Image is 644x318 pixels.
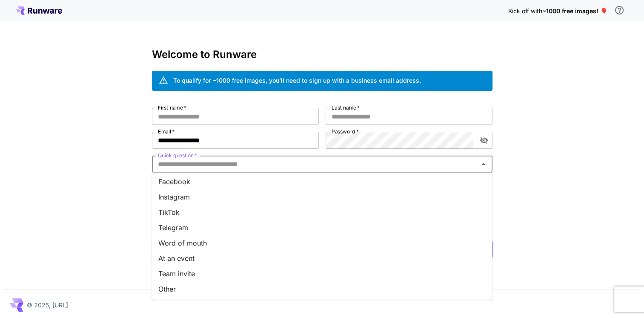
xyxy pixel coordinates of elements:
[152,266,492,281] li: Team invite
[611,2,628,19] button: In order to qualify for free credit, you need to sign up with a business email address and click ...
[542,7,607,14] span: ~1000 free images! 🎈
[152,49,492,61] h3: Welcome to Runware
[332,128,359,135] label: Password
[173,76,421,85] div: To qualify for ~1000 free images, you’ll need to sign up with a business email address.
[152,281,492,297] li: Other
[476,133,492,148] button: toggle password visibility
[332,104,360,111] label: Last name
[158,152,197,159] label: Quick question
[158,128,175,135] label: Email
[152,205,492,220] li: TikTok
[508,7,542,14] span: Kick off with
[152,189,492,205] li: Instagram
[152,235,492,251] li: Word of mouth
[152,251,492,266] li: At an event
[478,158,489,170] button: Close
[27,301,68,309] p: © 2025, [URL]
[152,174,492,189] li: Facebook
[152,220,492,235] li: Telegram
[158,104,186,111] label: First name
